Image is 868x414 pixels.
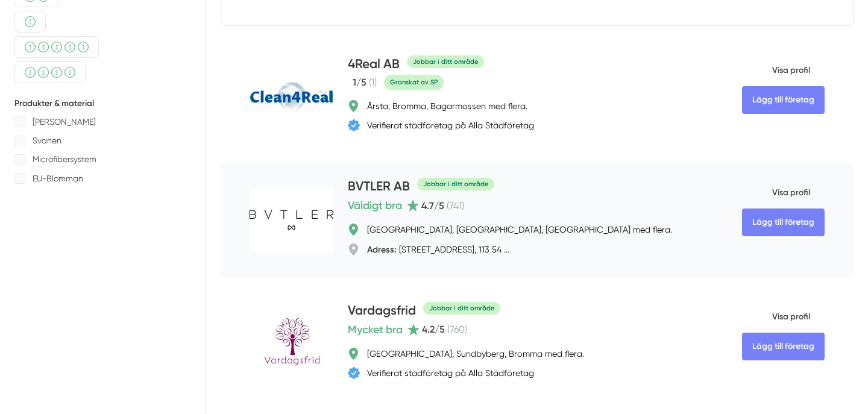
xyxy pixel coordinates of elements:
[367,224,672,236] div: [GEOGRAPHIC_DATA], [GEOGRAPHIC_DATA], [GEOGRAPHIC_DATA] med flera.
[423,302,500,315] div: Jobbar i ditt område
[742,209,825,236] : Lägg till företag
[348,55,400,75] h4: 4Real AB
[742,86,825,114] : Lägg till företag
[742,301,810,333] span: Visa profil
[407,55,484,68] div: Jobbar i ditt område
[384,75,444,90] span: Granskat av SP
[14,36,99,58] div: Dyrare
[367,244,397,255] strong: Adress:
[33,114,96,130] p: [PERSON_NAME]
[742,177,810,209] span: Visa profil
[348,197,402,214] span: Väldigt bra
[369,77,377,88] span: ( 1 )
[14,98,191,110] h5: Produkter & material
[14,61,86,83] div: Över medel
[421,200,444,212] span: 4.7 /5
[367,367,534,379] div: Verifierat städföretag på Alla Städföretag
[33,152,96,167] p: Microfibersystem
[348,321,403,338] span: Mycket bra
[348,301,416,321] h4: Vardagsfrid
[348,177,410,197] h4: BVTLER AB
[447,200,464,212] span: ( 741 )
[367,119,534,131] div: Verifierat städföretag på Alla Städföretag
[250,82,333,111] img: 4Real AB
[14,11,46,33] div: Billigt
[250,187,333,252] img: BVTLER AB
[742,333,825,360] : Lägg till företag
[250,313,333,374] img: Vardagsfrid
[447,324,467,335] span: ( 760 )
[367,243,509,256] div: [STREET_ADDRESS], 113 54 ...
[367,348,584,360] div: [GEOGRAPHIC_DATA], Sundbyberg, Bromma med flera.
[33,171,83,186] p: EU-Blomman
[417,178,494,190] div: Jobbar i ditt område
[33,133,61,148] p: Svanen
[422,324,445,335] span: 4.2 /5
[367,100,527,112] div: Årsta, Bromma, Bagarmossen med flera.
[353,77,366,88] span: 1 /5
[742,55,810,86] span: Visa profil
